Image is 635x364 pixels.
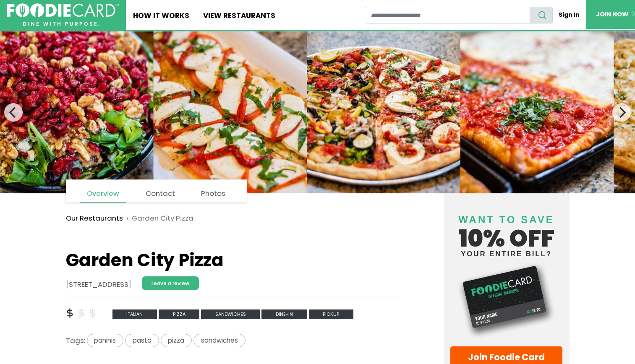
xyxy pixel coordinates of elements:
[201,309,260,319] span: sandwiches
[66,250,401,271] h1: Garden City Pizza
[530,7,552,23] button: search
[85,335,125,345] a: paninis
[123,213,194,224] li: Garden City Pizza
[194,185,233,202] a: Photos
[7,3,119,26] img: FoodieCard; Eat, Drink, Save, Donate
[612,103,631,122] button: Next
[125,334,159,347] span: pasta
[66,334,401,351] div: Tags:
[458,214,554,225] span: Want to save
[87,334,124,347] span: paninis
[261,308,308,318] a: Dine-in
[450,250,562,257] small: your entire bill?
[450,203,562,257] h4: 10% off
[159,309,199,319] span: pizza
[553,7,586,23] a: Sign In
[112,308,159,318] a: italian
[112,309,157,319] span: italian
[66,279,131,290] address: [STREET_ADDRESS]
[161,335,194,345] a: pizza
[261,309,307,319] span: Dine-in
[161,334,192,347] span: pizza
[201,308,261,318] a: sandwiches
[66,208,401,229] nav: breadcrumb
[125,335,161,345] a: pasta
[138,185,182,202] a: Contact
[159,308,201,318] a: pizza
[80,185,126,203] a: Overview
[450,262,562,339] img: Foodie Card
[4,103,23,122] button: Previous
[142,276,199,290] a: Leave a review
[365,7,530,23] input: restaurant search
[66,179,247,203] nav: page links
[309,309,353,319] span: Pickup
[193,334,246,347] span: sandwiches
[309,308,353,318] a: Pickup
[66,213,123,224] a: Our Restaurants
[193,335,246,345] a: sandwiches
